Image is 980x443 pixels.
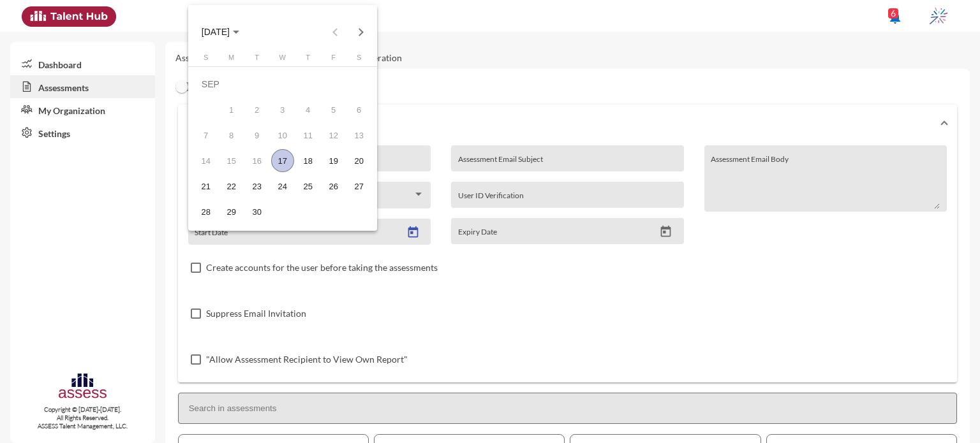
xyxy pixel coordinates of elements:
td: September 29, 2025 [219,199,244,224]
td: September 5, 2025 [321,97,346,122]
td: September 26, 2025 [321,173,346,199]
td: September 6, 2025 [346,97,372,122]
td: September 30, 2025 [244,199,270,224]
div: 27 [348,175,371,198]
button: Choose month and year [191,19,249,45]
td: September 3, 2025 [270,97,295,122]
td: September 23, 2025 [244,173,270,199]
td: September 17, 2025 [270,148,295,173]
td: September 8, 2025 [219,122,244,148]
td: September 27, 2025 [346,173,372,199]
td: September 13, 2025 [346,122,372,148]
div: 24 [271,175,294,198]
td: September 19, 2025 [321,148,346,173]
div: 10 [271,124,294,147]
td: September 15, 2025 [219,148,244,173]
div: 12 [322,124,345,147]
th: Wednesday [270,54,295,66]
td: September 21, 2025 [193,173,219,199]
th: Saturday [346,54,372,66]
div: 11 [297,124,320,147]
td: SEP [193,71,372,97]
div: 28 [195,200,218,223]
div: 2 [246,98,269,121]
button: Next month [348,19,373,45]
div: 16 [246,149,269,172]
th: Sunday [193,54,219,66]
div: 20 [348,149,371,172]
div: 3 [271,98,294,121]
div: 8 [220,124,243,147]
div: 17 [271,149,294,172]
div: 14 [195,149,218,172]
td: September 28, 2025 [193,199,219,224]
th: Monday [219,54,244,66]
div: 22 [220,175,243,198]
div: 6 [348,98,371,121]
div: 15 [220,149,243,172]
div: 18 [297,149,320,172]
td: September 2, 2025 [244,97,270,122]
div: 4 [297,98,320,121]
button: Previous month [322,19,348,45]
div: 7 [195,124,218,147]
td: September 25, 2025 [295,173,321,199]
td: September 1, 2025 [219,97,244,122]
div: 9 [246,124,269,147]
td: September 22, 2025 [219,173,244,199]
td: September 12, 2025 [321,122,346,148]
div: 23 [246,175,269,198]
td: September 11, 2025 [295,122,321,148]
td: September 10, 2025 [270,122,295,148]
th: Thursday [295,54,321,66]
div: 26 [322,175,345,198]
div: 19 [322,149,345,172]
td: September 20, 2025 [346,148,372,173]
div: 1 [220,98,243,121]
td: September 4, 2025 [295,97,321,122]
td: September 24, 2025 [270,173,295,199]
td: September 7, 2025 [193,122,219,148]
div: 21 [195,175,218,198]
th: Friday [321,54,346,66]
div: 13 [348,124,371,147]
td: September 9, 2025 [244,122,270,148]
td: September 14, 2025 [193,148,219,173]
div: 30 [246,200,269,223]
div: 5 [322,98,345,121]
span: [DATE] [202,27,230,38]
div: 25 [297,175,320,198]
td: September 18, 2025 [295,148,321,173]
td: September 16, 2025 [244,148,270,173]
div: 29 [220,200,243,223]
th: Tuesday [244,54,270,66]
